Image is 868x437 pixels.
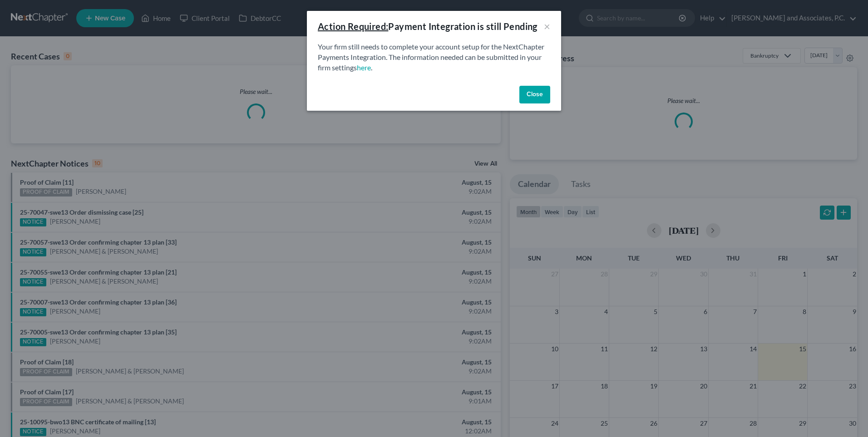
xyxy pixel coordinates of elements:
button: Close [519,86,550,104]
button: × [544,21,550,32]
div: Payment Integration is still Pending [318,20,538,33]
u: Action Required: [318,21,388,32]
a: here [357,63,371,72]
p: Your firm still needs to complete your account setup for the NextChapter Payments Integration. Th... [318,42,550,73]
